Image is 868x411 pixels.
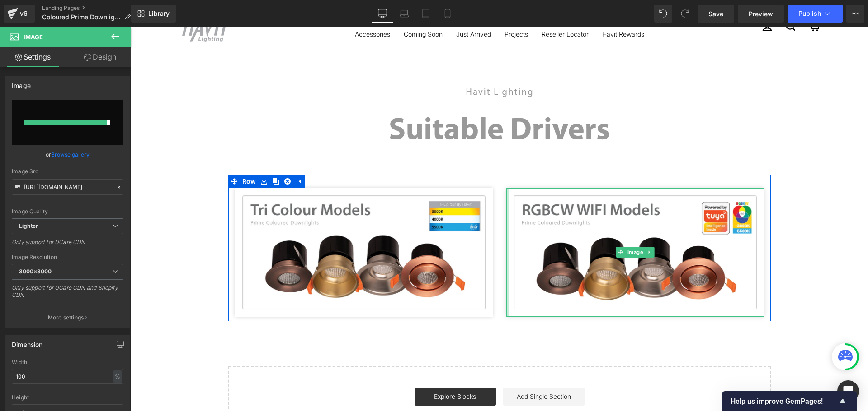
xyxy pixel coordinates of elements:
[514,220,524,231] a: Expand / Collapse
[846,5,864,23] button: More
[676,5,694,23] button: Redo
[151,148,163,161] a: Remove Row
[12,208,123,215] div: Image Quality
[415,5,437,23] a: Tablet
[12,284,123,305] div: Only support for UCare CDN and Shopify CDN
[163,148,175,161] a: Expand / Collapse
[12,369,123,384] input: auto
[373,360,454,379] a: Add Single Section
[12,239,123,252] div: Only support for UCare CDN
[19,268,52,275] b: 3000x3000
[5,307,129,328] button: More settings
[131,5,176,23] a: New Library
[12,359,123,365] div: Width
[708,9,723,18] span: Save
[837,380,859,402] div: Open Intercom Messenger
[495,220,514,231] span: Image
[4,5,35,23] a: v6
[12,336,43,348] div: Dimension
[19,222,38,229] b: Lighter
[12,77,31,89] div: Image
[109,148,128,161] span: Row
[798,10,821,17] span: Publish
[12,150,123,159] div: or
[51,147,90,162] a: Browse gallery
[284,360,365,379] a: Explore Blocks
[731,397,837,406] span: Help us improve GemPages!
[127,148,139,161] a: Save row
[104,161,362,290] img: Non-Dimmable LED Drivers
[139,148,151,161] a: Clone Row
[749,9,773,18] span: Preview
[788,5,843,23] button: Publish
[42,5,138,12] a: Landing Pages
[42,14,121,21] span: Coloured Prime Downlights
[12,179,123,195] input: Link
[67,47,133,67] a: Design
[12,254,123,260] div: Image Resolution
[731,396,848,406] button: Show survey - Help us improve GemPages!
[18,8,29,19] div: v6
[12,394,123,401] div: Height
[113,370,122,383] div: %
[148,9,170,18] span: Library
[12,168,123,175] div: Image Src
[437,5,458,23] a: Mobile
[24,33,43,41] span: Image
[654,5,672,23] button: Undo
[372,5,393,23] a: Desktop
[393,5,415,23] a: Laptop
[48,314,84,322] p: More settings
[738,5,784,23] a: Preview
